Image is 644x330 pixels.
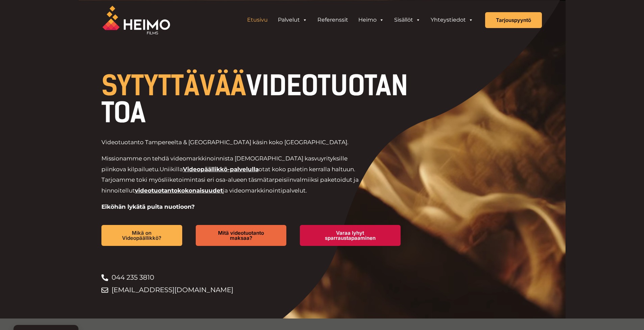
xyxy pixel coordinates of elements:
a: Referenssit [312,13,353,27]
span: ja videomarkkinointipalvelut. [223,187,307,194]
a: 044 235 3810 [101,271,414,284]
a: Palvelut [273,13,312,27]
a: Videopäällikkö-palvelulla [183,166,259,173]
a: Mikä on Videopäällikkö? [101,225,183,246]
a: Tarjouspyyntö [485,12,542,28]
span: 044 235 3810 [110,271,154,284]
span: Mitä videotuotanto maksaa? [207,230,275,240]
span: Varaa lyhyt sparraustapaaminen [311,230,390,240]
a: Mitä videotuotanto maksaa? [196,225,286,246]
a: videotuotantokokonaisuudet [135,187,223,194]
span: SYTYTTÄVÄÄ [101,70,246,102]
p: Missionamme on tehdä videomarkkinoinnista [DEMOGRAPHIC_DATA] kasvuyrityksille piinkova kilpailuetu. [101,153,368,196]
p: Videotuotanto Tampereelta & [GEOGRAPHIC_DATA] käsin koko [GEOGRAPHIC_DATA]. [101,137,368,148]
h1: VIDEOTUOTANTOA [101,72,414,126]
span: valmiiksi paketoidut ja hinnoitellut [101,176,359,194]
span: [EMAIL_ADDRESS][DOMAIN_NAME] [110,284,233,296]
a: [EMAIL_ADDRESS][DOMAIN_NAME] [101,284,414,296]
a: Etusivu [242,13,273,27]
span: Mikä on Videopäällikkö? [112,230,172,240]
a: Heimo [353,13,389,27]
strong: Eiköhän lykätä puita nuotioon? [101,203,195,210]
aside: Header Widget 1 [239,13,482,27]
img: Heimo Filmsin logo [102,6,170,34]
a: Sisällöt [389,13,426,27]
a: Yhteystiedot [426,13,478,27]
span: Uniikilla [160,166,183,173]
span: liiketoimintasi eri osa-alueen täsmätarpeisiin [164,176,293,183]
a: Varaa lyhyt sparraustapaaminen [300,225,401,246]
